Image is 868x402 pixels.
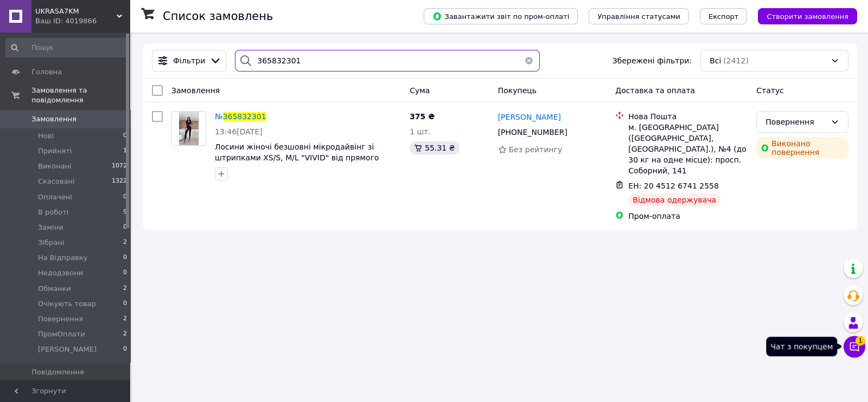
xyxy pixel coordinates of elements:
[498,112,561,122] a: [PERSON_NAME]
[38,131,54,141] span: Нові
[597,12,680,21] span: Управління статусами
[410,112,435,121] span: 375 ₴
[123,146,127,156] span: 1
[123,284,127,294] span: 2
[410,127,431,136] span: 1 шт.
[628,181,719,190] span: ЕН: 20 4512 6741 2558
[747,11,857,20] a: Створити замовлення
[38,161,72,171] span: Виконані
[112,161,127,171] span: 1072
[31,86,130,105] span: Замовлення та повідомлення
[518,50,540,72] button: Очистить
[38,223,63,232] span: Заміни
[35,16,130,26] div: Ваш ID: 4019866
[38,345,97,354] span: [PERSON_NAME]
[38,192,72,202] span: Оплачені
[5,38,128,57] input: Пошук
[163,10,273,23] h1: Список замовлень
[498,113,561,121] span: [PERSON_NAME]
[123,329,127,339] span: 2
[215,127,263,136] span: 13:46[DATE]
[766,337,837,356] div: Чат з покупцем
[710,55,721,66] span: Всі
[410,141,459,154] div: 55.31 ₴
[38,314,83,324] span: Повернення
[38,284,71,294] span: Обманки
[35,7,117,16] span: UKRASA7KM
[173,55,205,66] span: Фільтри
[38,253,87,263] span: На Відправку
[509,145,563,154] span: Без рейтингу
[856,335,865,345] span: 1
[171,111,206,146] a: Фото товару
[215,142,379,173] a: Лосини жіночі безшовні мікродайвінг зі штрипками XS/S, M/L "VIVID" від прямого постачальника
[31,367,84,377] span: Повідомлення
[628,111,748,122] div: Нова Пошта
[123,345,127,354] span: 0
[432,11,569,21] span: Завантажити звіт по пром-оплаті
[38,329,85,339] span: ПромОплати
[615,86,695,95] span: Доставка та оплата
[723,56,749,65] span: (2412)
[171,86,220,95] span: Замовлення
[123,314,127,324] span: 2
[756,137,848,159] div: Виконано повернення
[123,223,127,232] span: 0
[628,211,748,222] div: Пром-оплата
[123,268,127,278] span: 0
[223,112,266,121] span: 365832301
[235,50,540,72] input: Пошук за номером замовлення, ПІБ покупця, номером телефону, Email, номером накладної
[38,208,68,217] span: В роботі
[31,67,62,77] span: Головна
[38,268,83,278] span: Недодзвони
[123,299,127,309] span: 0
[123,192,127,202] span: 0
[123,253,127,263] span: 0
[31,114,76,124] span: Замовлення
[410,86,430,95] span: Cума
[215,112,223,121] span: №
[628,193,720,206] div: Відмова одержувача
[498,86,537,95] span: Покупець
[496,125,570,140] div: [PHONE_NUMBER]
[612,55,692,66] span: Збережені фільтри:
[123,208,127,217] span: 9
[844,336,865,358] button: Чат з покупцем1
[709,12,739,21] span: Експорт
[628,122,748,176] div: м. [GEOGRAPHIC_DATA] ([GEOGRAPHIC_DATA], [GEOGRAPHIC_DATA].), №4 (до 30 кг на одне місце): просп....
[215,112,266,121] a: №365832301
[765,116,826,128] div: Повернення
[424,8,578,24] button: Завантажити звіт по пром-оплаті
[38,238,64,248] span: Зібрані
[758,8,857,24] button: Створити замовлення
[179,112,198,145] img: Фото товару
[589,8,689,24] button: Управління статусами
[123,131,127,141] span: 0
[700,8,748,24] button: Експорт
[123,238,127,248] span: 2
[767,12,848,21] span: Створити замовлення
[38,299,96,309] span: Очікують товар
[38,177,75,186] span: Скасовані
[756,86,784,95] span: Статус
[38,146,72,156] span: Прийняті
[112,177,127,186] span: 1322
